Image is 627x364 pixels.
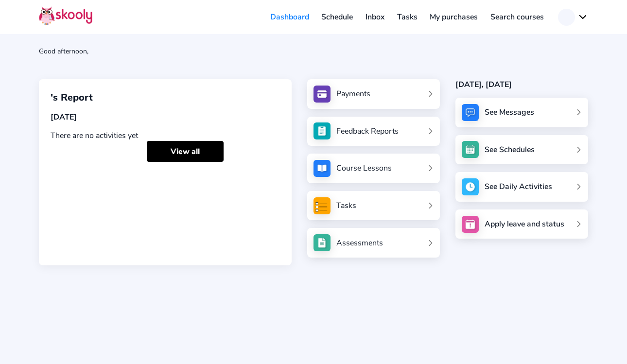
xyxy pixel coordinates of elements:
div: See Schedules [485,144,535,155]
div: [DATE] [51,112,280,122]
a: Dashboard [264,9,315,25]
div: Apply leave and status [485,219,564,229]
img: assessments.jpg [313,234,331,251]
div: Feedback Reports [336,126,399,137]
img: see_atten.jpg [313,122,331,139]
img: tasksForMpWeb.png [313,197,331,214]
div: Good afternoon, [39,47,588,56]
a: My purchases [423,9,484,25]
img: Skooly [39,6,92,25]
div: See Daily Activities [485,181,552,192]
div: Payments [336,88,370,99]
img: messages.jpg [462,104,479,121]
img: courses.jpg [313,160,331,177]
div: See Messages [485,107,534,118]
a: Payments [313,86,434,103]
div: Tasks [336,200,356,211]
div: Course Lessons [336,163,392,173]
div: [DATE], [DATE] [455,79,588,90]
a: View all [147,141,224,162]
img: apply_leave.jpg [462,216,479,233]
div: Assessments [336,238,383,248]
a: Inbox [359,9,391,25]
span: 's Report [51,91,93,104]
a: Search courses [484,9,550,25]
a: Assessments [313,234,434,251]
div: There are no activities yet [51,130,280,141]
a: Schedule [315,9,360,25]
a: Apply leave and status [455,209,588,239]
img: payments.jpg [313,86,331,103]
button: chevron down outline [558,9,588,26]
a: Tasks [313,197,434,214]
img: activity.jpg [462,178,479,195]
a: Tasks [391,9,424,25]
a: Feedback Reports [313,122,434,139]
a: See Daily Activities [455,172,588,202]
a: See Schedules [455,135,588,165]
img: schedule.jpg [462,141,479,158]
a: Course Lessons [313,160,434,177]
